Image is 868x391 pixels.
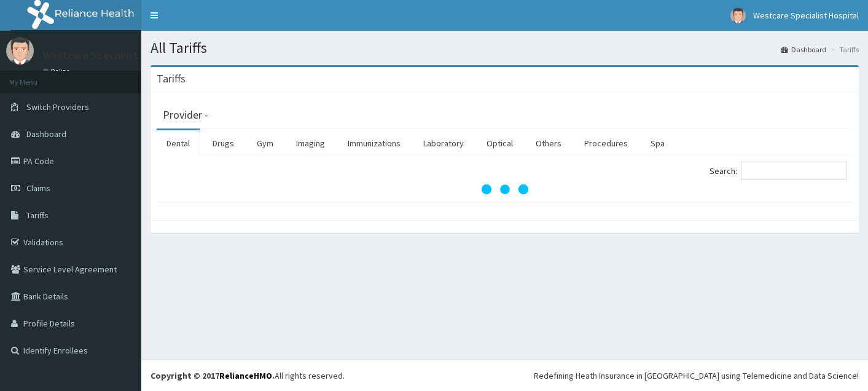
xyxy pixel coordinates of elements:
[827,44,859,55] li: Tariffs
[480,165,530,214] svg: audio-loading
[710,162,846,180] label: Search:
[413,130,474,156] a: Laboratory
[574,130,638,156] a: Procedures
[6,37,34,65] img: User Image
[534,369,859,382] div: Redefining Heath Insurance in [GEOGRAPHIC_DATA] using Telemedicine and Data Science!
[781,44,826,55] a: Dashboard
[641,130,674,156] a: Spa
[526,130,571,156] a: Others
[730,8,746,23] img: User Image
[286,130,335,156] a: Imaging
[247,130,283,156] a: Gym
[741,162,846,180] input: Search:
[157,130,200,156] a: Dental
[753,10,859,21] span: Westcare Specialist Hospital
[157,73,186,84] h3: Tariffs
[477,130,523,156] a: Optical
[26,210,49,221] span: Tariffs
[26,128,66,140] span: Dashboard
[163,109,208,120] h3: Provider -
[43,50,181,61] p: Westcare Specialist Hospital
[26,183,50,194] span: Claims
[141,360,868,391] footer: All rights reserved.
[43,67,72,76] a: Online
[151,40,859,56] h1: All Tariffs
[151,370,275,381] strong: Copyright © 2017 .
[203,130,244,156] a: Drugs
[26,101,89,113] span: Switch Providers
[338,130,410,156] a: Immunizations
[219,370,272,381] a: RelianceHMO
